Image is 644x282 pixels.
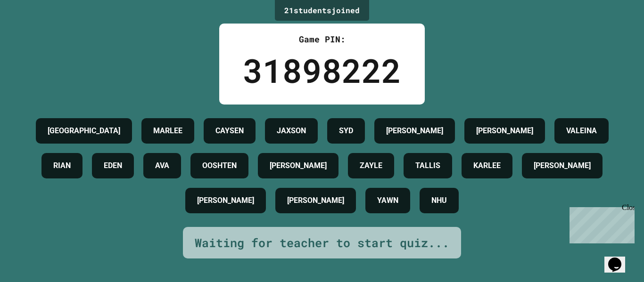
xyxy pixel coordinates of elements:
[215,125,244,137] h4: CAYSEN
[287,195,344,206] h4: [PERSON_NAME]
[270,160,327,171] h4: [PERSON_NAME]
[415,160,440,171] h4: TALLIS
[104,160,122,171] h4: EDEN
[377,195,398,206] h4: YAWN
[243,46,401,95] div: 31898222
[195,234,449,252] div: Waiting for teacher to start quiz...
[476,125,533,137] h4: [PERSON_NAME]
[48,125,120,137] h4: [GEOGRAPHIC_DATA]
[339,125,353,137] h4: SYD
[360,160,382,171] h4: ZAYLE
[386,125,443,137] h4: [PERSON_NAME]
[566,125,597,137] h4: VALEINA
[277,125,306,137] h4: JAXSON
[155,160,169,171] h4: AVA
[534,160,591,171] h4: [PERSON_NAME]
[4,4,65,60] div: Chat with us now!Close
[153,125,182,137] h4: MARLEE
[53,160,71,171] h4: RIAN
[431,195,447,206] h4: NHU
[197,195,254,206] h4: [PERSON_NAME]
[473,160,501,171] h4: KARLEE
[202,160,237,171] h4: OOSHTEN
[604,244,635,273] iframe: chat widget
[243,33,401,46] div: Game PIN:
[566,203,635,243] iframe: chat widget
